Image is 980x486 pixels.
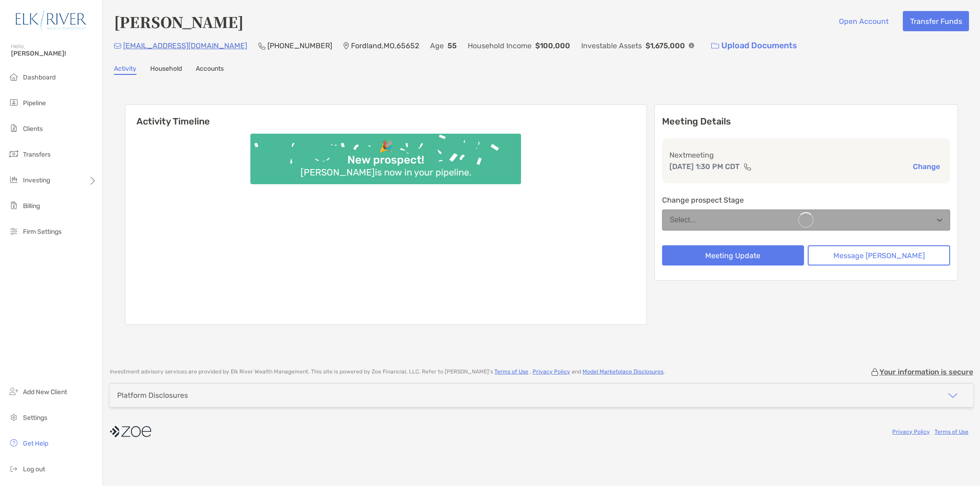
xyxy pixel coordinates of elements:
[351,40,419,51] p: Fordland , MO , 65652
[8,412,19,423] img: settings icon
[8,97,19,108] img: pipeline icon
[23,388,67,396] span: Add New Client
[808,245,950,266] button: Message [PERSON_NAME]
[114,11,244,32] h4: [PERSON_NAME]
[832,11,895,31] button: Open Account
[879,367,973,376] p: Your information is secure
[23,414,47,422] span: Settings
[8,226,19,237] img: firm-settings icon
[297,167,475,178] div: [PERSON_NAME] is now in your pipeline.
[117,391,188,400] div: Platform Disclosures
[935,429,969,435] a: Terms of Use
[892,429,930,435] a: Privacy Policy
[743,163,752,170] img: communication type
[343,42,349,50] img: Location Icon
[125,105,646,127] h6: Activity Timeline
[23,73,56,81] span: Dashboard
[8,437,19,448] img: get-help icon
[196,65,224,75] a: Accounts
[903,11,969,31] button: Transfer Funds
[23,202,40,210] span: Billing
[123,40,247,51] p: [EMAIL_ADDRESS][DOMAIN_NAME]
[947,390,958,401] img: icon arrow
[344,153,428,167] div: New prospect!
[430,40,444,51] p: Age
[705,36,803,56] a: Upload Documents
[110,421,151,442] img: company logo
[8,71,19,82] img: dashboard icon
[532,368,570,375] a: Privacy Policy
[910,162,943,171] button: Change
[375,140,397,153] div: 🎉
[8,123,19,134] img: clients icon
[23,151,51,158] span: Transfers
[662,245,804,266] button: Meeting Update
[583,368,663,375] a: Model Marketplace Disclosures
[110,368,665,375] p: Investment advisory services are provided by Elk River Wealth Management . This site is powered b...
[114,65,136,75] a: Activity
[535,40,570,51] p: $100,000
[669,161,740,172] p: [DATE] 1:30 PM CDT
[11,50,97,57] span: [PERSON_NAME]!
[8,463,19,474] img: logout icon
[8,200,19,211] img: billing icon
[448,40,457,51] p: 55
[114,43,121,49] img: Email Icon
[150,65,182,75] a: Household
[23,176,50,184] span: Investing
[494,368,528,375] a: Terms of Use
[250,134,521,176] img: Confetti
[8,148,19,159] img: transfers icon
[8,386,19,397] img: add_new_client icon
[258,42,266,50] img: Phone Icon
[23,99,46,107] span: Pipeline
[669,149,943,161] p: Next meeting
[711,43,719,49] img: button icon
[23,228,62,236] span: Firm Settings
[23,465,45,473] span: Log out
[267,40,332,51] p: [PHONE_NUMBER]
[468,40,532,51] p: Household Income
[23,125,43,133] span: Clients
[646,40,685,51] p: $1,675,000
[662,194,951,206] p: Change prospect Stage
[8,174,19,185] img: investing icon
[581,40,642,51] p: Investable Assets
[662,116,951,127] p: Meeting Details
[11,4,91,37] img: Zoe Logo
[689,43,694,48] img: Info Icon
[23,440,48,447] span: Get Help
